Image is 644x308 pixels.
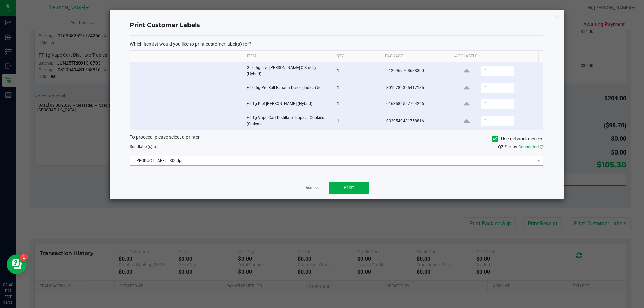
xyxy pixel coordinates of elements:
[241,51,331,62] th: Item
[139,144,152,149] span: label(s)
[449,51,538,62] th: # of labels
[125,134,548,144] div: To proceed, please select a printer.
[7,254,27,274] iframe: Resource center
[243,112,333,130] td: FT 1g Vape Cart Distillate Tropical Cookies (Sativa)
[243,80,333,96] td: FT 0.5g Pre-Roll Banana Dulce (Indica) 5ct
[304,185,319,191] a: Dismiss
[130,21,543,30] h4: Print Customer Labels
[382,80,452,96] td: 3012782325417185
[130,41,543,47] p: Which item(s) would you like to print customer label(s) for?
[380,51,449,62] th: Package
[492,135,543,142] label: Use network devices
[130,156,535,165] span: PRODUCT LABEL - 300dpi
[130,144,157,149] span: Send to:
[382,112,452,130] td: 0329549481758816
[344,185,354,190] span: Print
[243,62,333,80] td: GL 0.5g Live [PERSON_NAME] & Smelly (Hybrid)
[518,144,539,149] span: Connected
[329,182,369,194] button: Print
[333,62,382,80] td: 1
[243,96,333,112] td: FT 1g Kief [PERSON_NAME] (Hybrid)
[333,80,382,96] td: 1
[20,253,28,261] iframe: Resource center unread badge
[333,112,382,130] td: 1
[333,96,382,112] td: 1
[331,51,380,62] th: Qty
[382,96,452,112] td: 0163582527724266
[498,144,543,149] span: QZ Status:
[382,62,452,80] td: 5122969708688300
